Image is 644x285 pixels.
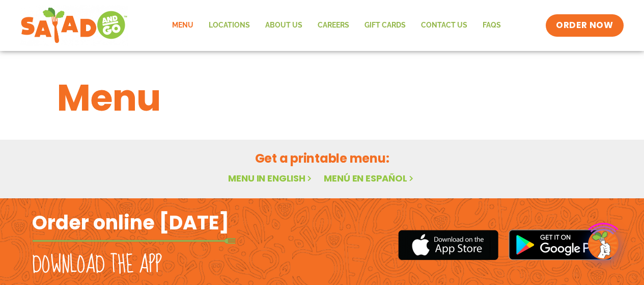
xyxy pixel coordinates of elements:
img: appstore [398,228,498,262]
nav: Menu [164,14,509,37]
h1: Menu [57,70,587,125]
h2: Download the app [32,251,162,279]
h2: Order online [DATE] [32,210,229,235]
a: Menu in English [228,172,314,185]
h2: Get a printable menu: [57,149,587,167]
img: new-SAG-logo-768×292 [20,5,128,46]
a: Menú en español [324,172,415,185]
a: Locations [201,14,258,37]
a: FAQs [475,14,509,37]
a: Menu [164,14,201,37]
a: ORDER NOW [546,14,623,37]
a: About Us [258,14,310,37]
span: ORDER NOW [556,19,613,32]
a: Careers [310,14,357,37]
img: google_play [509,229,612,260]
img: fork [32,238,236,244]
a: GIFT CARDS [357,14,413,37]
a: Contact Us [413,14,475,37]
